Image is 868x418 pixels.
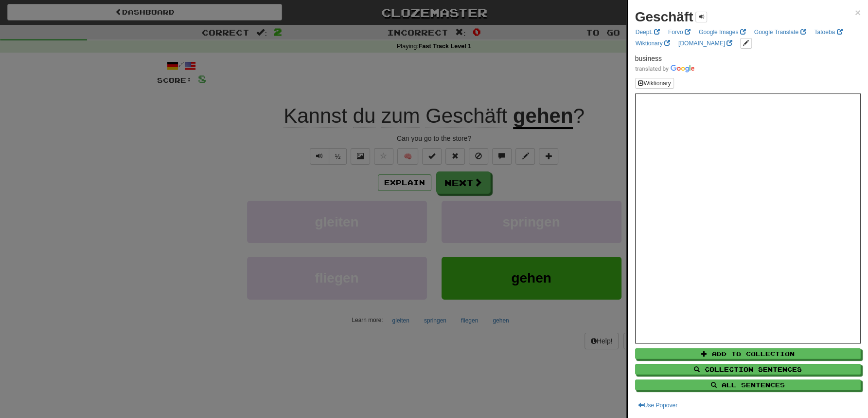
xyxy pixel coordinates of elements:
[675,38,735,49] a: [DOMAIN_NAME]
[811,27,845,38] a: Tatoeba
[635,65,694,73] img: Color short
[855,7,861,18] span: ×
[635,400,680,411] button: Use Popover
[855,7,861,18] button: Close
[696,27,749,38] a: Google Images
[635,9,693,24] strong: Geschäft
[740,38,752,49] button: edit links
[635,78,674,89] button: Wiktionary
[635,55,662,62] span: business
[665,27,693,38] a: Forvo
[635,348,861,359] button: Add to Collection
[635,380,861,390] button: All Sentences
[633,27,663,38] a: DeepL
[751,27,809,38] a: Google Translate
[635,364,861,375] button: Collection Sentences
[633,38,673,49] a: Wiktionary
